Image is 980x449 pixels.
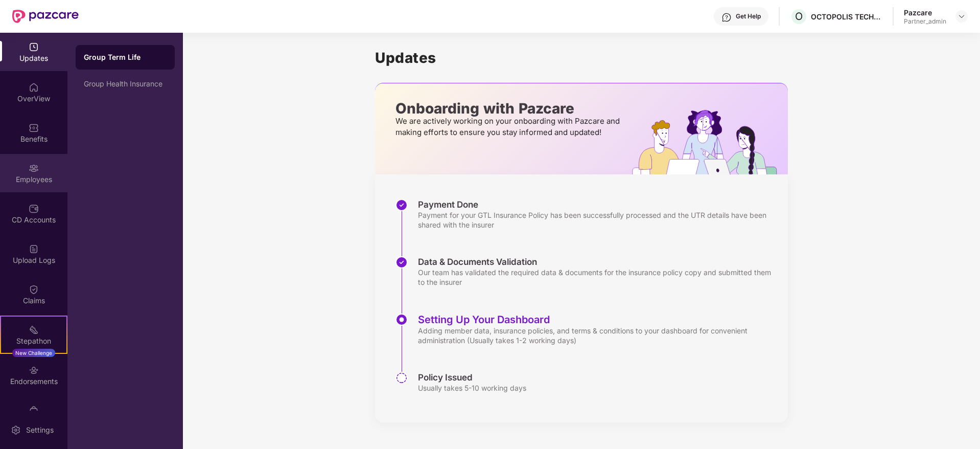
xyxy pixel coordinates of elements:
[395,104,623,113] p: Onboarding with Pazcare
[29,204,39,214] img: svg+xml;base64,PHN2ZyBpZD0iQ0RfQWNjb3VudHMiIGRhdGEtbmFtZT0iQ0QgQWNjb3VudHMiIHhtbG5zPSJodHRwOi8vd3...
[84,52,167,62] div: Group Term Life
[418,383,526,393] div: Usually takes 5-10 working days
[395,313,408,326] img: svg+xml;base64,PHN2ZyBpZD0iU3RlcC1BY3RpdmUtMzJ4MzIiIHhtbG5zPSJodHRwOi8vd3d3LnczLm9yZy8yMDAwL3N2Zy...
[632,110,788,174] img: hrOnboarding
[721,12,732,23] img: svg+xml;base64,PHN2ZyBpZD0iSGVscC0zMngzMiIgeG1sbnM9Imh0dHA6Ly93d3cudzMub3JnLzIwMDAvc3ZnIiB3aWR0aD...
[418,256,778,267] div: Data & Documents Validation
[904,17,946,26] div: Partner_admin
[1,336,66,346] div: Stepathon
[418,326,778,345] div: Adding member data, insurance policies, and terms & conditions to your dashboard for convenient a...
[29,284,39,295] img: svg+xml;base64,PHN2ZyBpZD0iQ2xhaW0iIHhtbG5zPSJodHRwOi8vd3d3LnczLm9yZy8yMDAwL3N2ZyIgd2lkdGg9IjIwIi...
[395,116,623,138] p: We are actively working on your onboarding with Pazcare and making efforts to ensure you stay inf...
[395,199,408,211] img: svg+xml;base64,PHN2ZyBpZD0iU3RlcC1Eb25lLTMyeDMyIiB4bWxucz0iaHR0cDovL3d3dy53My5vcmcvMjAwMC9zdmciIH...
[375,49,788,66] h1: Updates
[29,82,39,93] img: svg+xml;base64,PHN2ZyBpZD0iSG9tZSIgeG1sbnM9Imh0dHA6Ly93d3cudzMub3JnLzIwMDAvc3ZnIiB3aWR0aD0iMjAiIG...
[958,12,966,20] img: svg+xml;base64,PHN2ZyBpZD0iRHJvcGRvd24tMzJ4MzIiIHhtbG5zPSJodHRwOi8vd3d3LnczLm9yZy8yMDAwL3N2ZyIgd2...
[11,425,21,435] img: svg+xml;base64,PHN2ZyBpZD0iU2V0dGluZy0yMHgyMCIgeG1sbnM9Imh0dHA6Ly93d3cudzMub3JnLzIwMDAvc3ZnIiB3aW...
[12,10,79,23] img: New Pazcare Logo
[795,10,803,23] span: O
[418,267,778,287] div: Our team has validated the required data & documents for the insurance policy copy and submitted ...
[29,244,39,254] img: svg+xml;base64,PHN2ZyBpZD0iVXBsb2FkX0xvZ3MiIGRhdGEtbmFtZT0iVXBsb2FkIExvZ3MiIHhtbG5zPSJodHRwOi8vd3...
[29,406,39,416] img: svg+xml;base64,PHN2ZyBpZD0iTXlfT3JkZXJzIiBkYXRhLW5hbWU9Ik15IE9yZGVycyIgeG1sbnM9Imh0dHA6Ly93d3cudz...
[736,12,761,20] div: Get Help
[84,80,167,88] div: Group Health Insurance
[12,349,55,357] div: New Challenge
[29,163,39,173] img: svg+xml;base64,PHN2ZyBpZD0iRW1wbG95ZWVzIiB4bWxucz0iaHR0cDovL3d3dy53My5vcmcvMjAwMC9zdmciIHdpZHRoPS...
[395,256,408,268] img: svg+xml;base64,PHN2ZyBpZD0iU3RlcC1Eb25lLTMyeDMyIiB4bWxucz0iaHR0cDovL3d3dy53My5vcmcvMjAwMC9zdmciIH...
[418,313,778,326] div: Setting Up Your Dashboard
[418,199,778,210] div: Payment Done
[904,8,946,17] div: Pazcare
[29,365,39,375] img: svg+xml;base64,PHN2ZyBpZD0iRW5kb3JzZW1lbnRzIiB4bWxucz0iaHR0cDovL3d3dy53My5vcmcvMjAwMC9zdmciIHdpZH...
[395,372,408,384] img: svg+xml;base64,PHN2ZyBpZD0iU3RlcC1QZW5kaW5nLTMyeDMyIiB4bWxucz0iaHR0cDovL3d3dy53My5vcmcvMjAwMC9zdm...
[29,325,39,335] img: svg+xml;base64,PHN2ZyB4bWxucz0iaHR0cDovL3d3dy53My5vcmcvMjAwMC9zdmciIHdpZHRoPSIyMSIgaGVpZ2h0PSIyMC...
[23,425,57,435] div: Settings
[418,372,526,383] div: Policy Issued
[811,12,882,21] div: OCTOPOLIS TECHNOLOGIES PRIVATE LIMITED
[29,123,39,133] img: svg+xml;base64,PHN2ZyBpZD0iQmVuZWZpdHMiIHhtbG5zPSJodHRwOi8vd3d3LnczLm9yZy8yMDAwL3N2ZyIgd2lkdGg9Ij...
[29,42,39,52] img: svg+xml;base64,PHN2ZyBpZD0iVXBkYXRlZCIgeG1sbnM9Imh0dHA6Ly93d3cudzMub3JnLzIwMDAvc3ZnIiB3aWR0aD0iMj...
[418,210,778,230] div: Payment for your GTL Insurance Policy has been successfully processed and the UTR details have be...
